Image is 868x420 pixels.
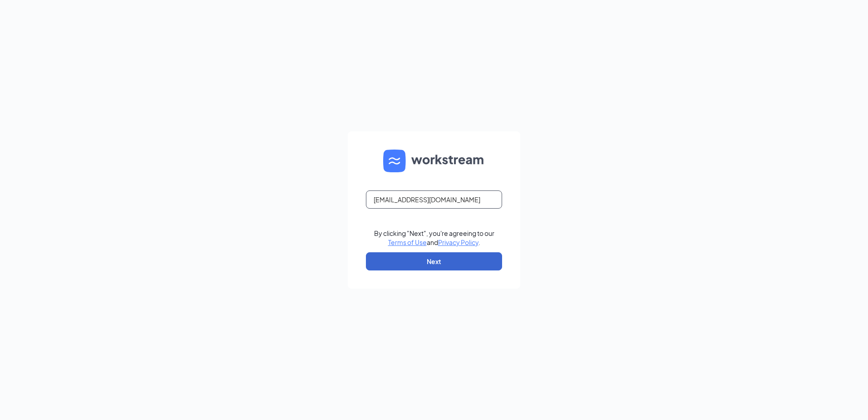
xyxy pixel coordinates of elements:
button: Next [366,252,502,270]
input: Email [366,190,502,209]
img: WS logo and Workstream text [383,150,485,172]
div: By clicking "Next", you're agreeing to our and . [374,229,494,247]
a: Terms of Use [388,238,427,246]
a: Privacy Policy [438,238,478,246]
